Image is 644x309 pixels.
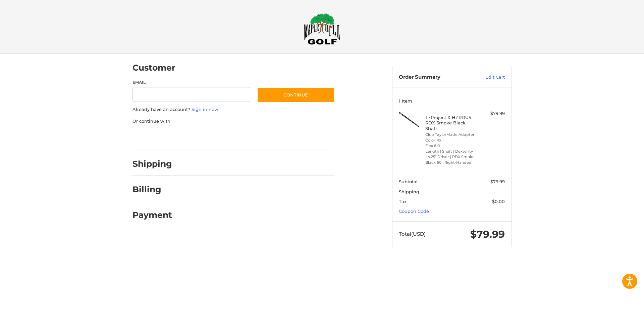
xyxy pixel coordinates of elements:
span: Shipping [399,189,419,194]
a: Edit Cart [471,74,505,81]
h2: Customer [132,63,175,73]
span: Tax [399,199,407,204]
span: $79.99 [470,228,505,240]
span: $79.99 [490,179,505,184]
a: Coupon Code [399,208,429,214]
a: Sign in now [192,107,218,112]
iframe: PayPal-venmo [244,131,294,143]
li: Club TaylorMade Adapter [425,132,477,138]
h2: Shipping [132,159,172,169]
h2: Billing [132,184,172,195]
h2: Payment [132,210,172,220]
img: Maple Hill Golf [304,13,340,45]
li: Flex 6.0 [425,143,477,149]
p: Already have an account? [132,106,335,113]
p: Or continue with [132,118,335,125]
label: Email [132,79,251,85]
li: Color PX [425,138,477,143]
span: -- [501,189,505,194]
h4: 1 x Project X HZRDUS RDX Smoke Black Shaft [425,115,477,131]
button: Continue [257,87,335,103]
span: Subtotal [399,179,418,184]
div: $79.99 [478,110,505,117]
h3: 1 Item [399,98,505,104]
span: Total (USD) [399,231,426,237]
h3: Order Summary [399,74,471,81]
span: $0.00 [492,199,505,204]
iframe: PayPal-paypal [130,131,180,143]
li: Length | Shaft | Dexterity 44.25" Driver | RDX Smoke Black 60 | Right-Handed [425,149,477,165]
iframe: PayPal-paylater [187,131,237,143]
